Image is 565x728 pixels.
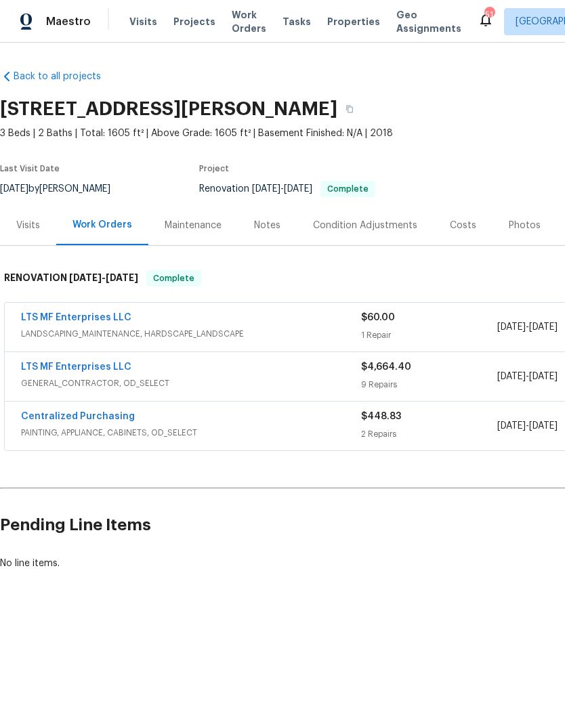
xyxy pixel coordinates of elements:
span: Work Orders [232,8,266,35]
div: Maintenance [165,219,222,232]
span: [DATE] [284,184,312,194]
a: LTS MF Enterprises LLC [21,313,131,322]
div: Photos [509,219,541,232]
span: [DATE] [529,421,558,431]
a: LTS MF Enterprises LLC [21,362,131,372]
button: Copy Address [337,97,362,121]
span: LANDSCAPING_MAINTENANCE, HARDSCAPE_LANDSCAPE [21,327,361,341]
span: GENERAL_CONTRACTOR, OD_SELECT [21,377,361,390]
div: Visits [16,219,40,232]
span: Renovation [199,184,375,194]
div: Condition Adjustments [313,219,417,232]
span: - [252,184,312,194]
div: 1 Repair [361,328,497,342]
div: 2 Repairs [361,427,497,441]
span: Project [199,165,229,173]
div: Notes [254,219,280,232]
span: Properties [327,15,380,28]
a: Centralized Purchasing [21,412,135,421]
span: Maestro [46,15,91,28]
div: 9 Repairs [361,378,497,391]
span: [DATE] [106,273,138,282]
span: $448.83 [361,412,401,421]
span: [DATE] [529,372,558,381]
span: Tasks [282,17,311,26]
span: Complete [322,185,374,193]
span: $60.00 [361,313,395,322]
span: PAINTING, APPLIANCE, CABINETS, OD_SELECT [21,426,361,440]
div: Work Orders [72,218,132,232]
span: Geo Assignments [396,8,461,35]
h6: RENOVATION [4,270,138,286]
span: [DATE] [497,372,526,381]
span: $4,664.40 [361,362,411,372]
span: [DATE] [69,273,102,282]
span: - [497,320,558,334]
span: [DATE] [252,184,280,194]
span: Complete [148,272,200,285]
span: [DATE] [497,421,526,431]
span: - [497,370,558,383]
span: - [69,273,138,282]
span: - [497,419,558,433]
div: 51 [484,8,494,22]
span: [DATE] [497,322,526,332]
span: Visits [129,15,157,28]
span: [DATE] [529,322,558,332]
div: Costs [450,219,476,232]
span: Projects [173,15,215,28]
